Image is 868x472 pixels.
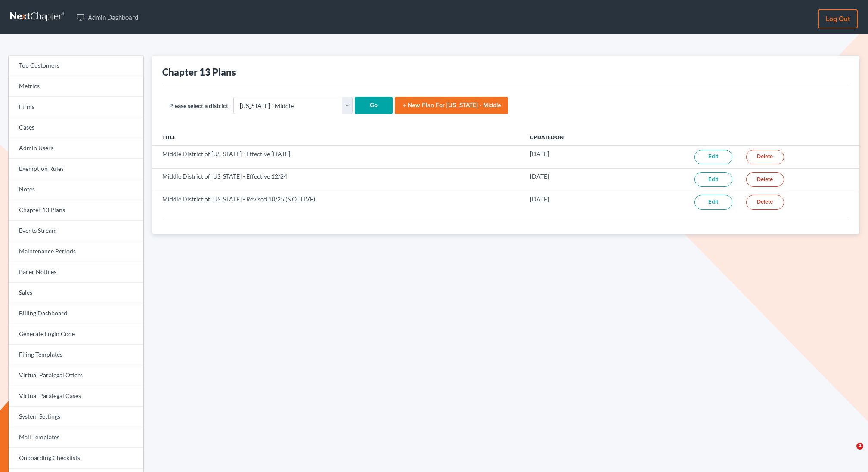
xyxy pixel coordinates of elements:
a: Chapter 13 Plans [9,200,143,221]
a: Mail Templates [9,427,143,448]
a: Metrics [9,76,143,97]
a: Events Stream [9,221,143,241]
td: [DATE] [523,168,626,191]
a: Billing Dashboard [9,303,143,324]
a: Top Customers [9,56,143,76]
a: Virtual Paralegal Offers [9,365,143,386]
div: Chapter 13 Plans [162,66,236,78]
td: Middle District of [US_STATE] - Revised 10/25 (NOT LIVE) [152,191,523,213]
a: Onboarding Checklists [9,448,143,469]
a: Maintenance Periods [9,241,143,262]
input: Go [355,97,393,114]
a: Virtual Paralegal Cases [9,386,143,407]
th: Title [152,128,523,145]
td: [DATE] [523,146,626,168]
a: Cases [9,117,143,138]
a: Log out [818,9,858,28]
td: Middle District of [US_STATE] - Effective [DATE] [152,146,523,168]
a: Exemption Rules [9,159,143,179]
a: Sales [9,283,143,303]
button: Delete [746,172,784,187]
a: Pacer Notices [9,262,143,283]
span: 4 [856,443,863,450]
a: addNew Plan for [US_STATE] - Middle [395,97,508,114]
a: Admin Dashboard [72,9,143,25]
a: Firms [9,97,143,117]
a: Generate Login Code [9,324,143,345]
td: Middle District of [US_STATE] - Effective 12/24 [152,168,523,191]
a: Edit [694,195,732,210]
iframe: Intercom live chat [839,443,859,463]
th: Updated on [523,128,626,145]
i: add [402,102,408,108]
a: Edit [694,172,732,187]
a: System Settings [9,407,143,427]
label: Please select a district: [169,101,230,110]
td: [DATE] [523,191,626,213]
a: Edit [694,150,732,164]
a: Admin Users [9,138,143,159]
a: Filing Templates [9,345,143,365]
button: Delete [746,150,784,164]
button: Delete [746,195,784,210]
a: Notes [9,179,143,200]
